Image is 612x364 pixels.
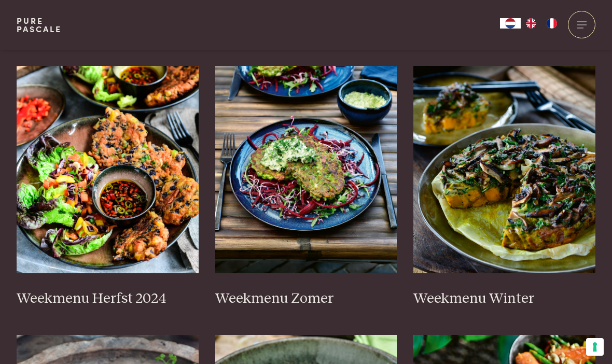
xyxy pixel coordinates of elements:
a: Weekmenu Winter Weekmenu Winter [413,66,595,307]
a: NL [500,18,521,29]
button: Uw voorkeuren voor toestemming voor trackingtechnologieën [586,338,604,356]
a: FR [541,18,562,29]
img: Weekmenu Zomer [215,66,397,273]
img: Weekmenu Herfst 2024 [17,66,199,273]
a: PurePascale [17,17,62,33]
h3: Weekmenu Herfst 2024 [17,290,199,308]
img: Weekmenu Winter [413,66,595,273]
a: EN [521,18,541,29]
div: Language [500,18,521,29]
h3: Weekmenu Winter [413,290,595,308]
aside: Language selected: Nederlands [500,18,562,29]
ul: Language list [521,18,562,29]
a: Weekmenu Herfst 2024 Weekmenu Herfst 2024 [17,66,199,307]
h3: Weekmenu Zomer [215,290,397,308]
a: Weekmenu Zomer Weekmenu Zomer [215,66,397,307]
